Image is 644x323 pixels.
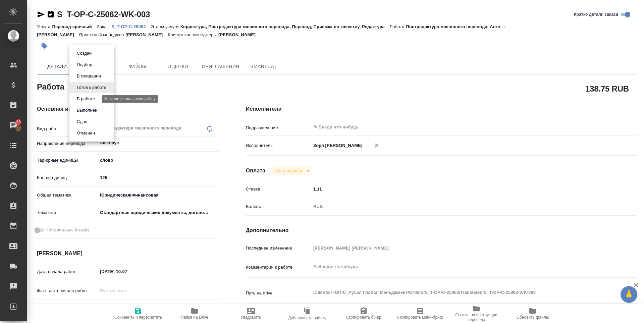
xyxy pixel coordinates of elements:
button: Отменен [75,129,97,137]
button: Подбор [75,61,94,68]
button: Сдан [75,118,89,125]
button: Создан [75,50,94,57]
button: В работе [75,95,97,103]
button: Выполнен [75,107,99,114]
button: В ожидании [75,72,103,80]
button: Готов к работе [75,84,108,91]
